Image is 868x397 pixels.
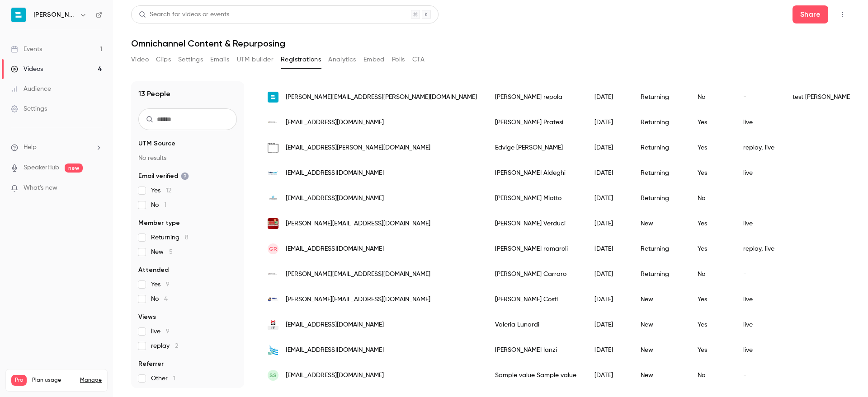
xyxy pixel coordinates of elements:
[689,186,734,211] div: No
[734,211,783,236] div: live
[412,52,425,67] button: CTA
[363,52,385,67] button: Embed
[486,84,585,110] div: [PERSON_NAME] repola
[268,117,278,128] img: celte.com
[166,328,170,335] span: 9
[14,14,22,22] img: logo_orange.svg
[734,363,783,388] div: -
[210,52,229,67] button: Emails
[793,5,828,23] button: Share
[11,8,26,22] img: Bryan srl
[138,89,170,99] h1: 13 People
[585,186,632,211] div: [DATE]
[632,312,689,337] div: New
[734,287,783,312] div: live
[392,52,405,67] button: Polls
[173,375,175,382] span: 1
[11,45,42,54] div: Events
[734,337,783,363] div: live
[268,345,278,355] img: eurospital.it
[632,287,689,312] div: New
[138,172,189,181] span: Email verified
[91,52,98,60] img: tab_keywords_by_traffic_grey.svg
[486,312,585,337] div: Valeria Lunardi
[131,52,149,67] button: Video
[80,377,102,384] a: Manage
[286,194,384,203] span: [EMAIL_ADDRESS][DOMAIN_NAME]
[151,186,171,195] span: Yes
[268,269,278,280] img: celte.com
[138,139,237,383] section: facet-groups
[734,160,783,186] div: live
[632,236,689,262] div: Returning
[585,211,632,236] div: [DATE]
[689,160,734,186] div: Yes
[734,312,783,337] div: live
[632,135,689,160] div: Returning
[486,110,585,135] div: [PERSON_NAME] Pratesi
[101,53,150,59] div: Keyword (traffico)
[585,84,632,110] div: [DATE]
[486,236,585,262] div: [PERSON_NAME] ramaroli
[689,312,734,337] div: Yes
[286,168,384,178] span: [EMAIL_ADDRESS][DOMAIN_NAME]
[585,312,632,337] div: [DATE]
[138,313,156,322] span: Views
[632,160,689,186] div: Returning
[632,262,689,287] div: Returning
[169,249,173,255] span: 5
[151,233,189,242] span: Returning
[486,211,585,236] div: [PERSON_NAME] Verduci
[14,23,22,31] img: website_grey.svg
[286,346,384,355] span: [EMAIL_ADDRESS][DOMAIN_NAME]
[585,363,632,388] div: [DATE]
[138,154,237,163] p: No results
[38,52,45,60] img: tab_domain_overview_orange.svg
[11,65,43,74] div: Videos
[585,135,632,160] div: [DATE]
[268,142,278,153] img: poolindustriale.it
[585,287,632,312] div: [DATE]
[632,110,689,135] div: Returning
[151,248,173,257] span: New
[151,201,166,210] span: No
[734,186,783,211] div: -
[139,10,229,19] div: Search for videos or events
[486,262,585,287] div: [PERSON_NAME] Carraro
[585,337,632,363] div: [DATE]
[689,337,734,363] div: Yes
[689,135,734,160] div: Yes
[632,84,689,110] div: Returning
[689,262,734,287] div: No
[151,374,175,383] span: Other
[11,84,51,93] div: Audience
[734,236,783,262] div: replay, live
[486,287,585,312] div: [PERSON_NAME] Costi
[32,377,75,384] span: Plan usage
[269,371,277,379] span: SS
[281,52,321,67] button: Registrations
[286,244,384,254] span: [EMAIL_ADDRESS][DOMAIN_NAME]
[486,337,585,363] div: [PERSON_NAME] lanzi
[286,93,477,102] span: [PERSON_NAME][EMAIL_ADDRESS][PERSON_NAME][DOMAIN_NAME]
[151,341,178,350] span: replay
[585,236,632,262] div: [DATE]
[632,363,689,388] div: New
[47,53,69,59] div: Dominio
[138,139,175,148] span: UTM Source
[286,371,384,380] span: [EMAIL_ADDRESS][DOMAIN_NAME]
[65,163,83,173] span: new
[486,186,585,211] div: [PERSON_NAME] Miotto
[91,184,102,192] iframe: Noticeable Trigger
[24,143,37,152] span: Help
[138,219,180,228] span: Member type
[268,92,278,103] img: bryan.it
[156,52,171,67] button: Clips
[166,187,171,194] span: 12
[11,375,27,386] span: Pro
[632,186,689,211] div: Returning
[689,211,734,236] div: Yes
[689,287,734,312] div: Yes
[286,143,430,153] span: [EMAIL_ADDRESS][PERSON_NAME][DOMAIN_NAME]
[486,160,585,186] div: [PERSON_NAME] Aldeghi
